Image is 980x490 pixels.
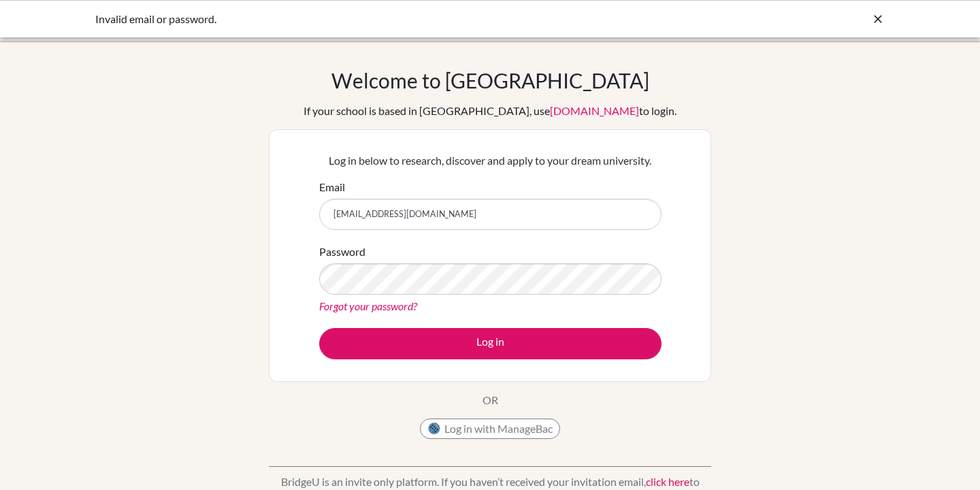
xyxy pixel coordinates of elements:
a: Forgot your password? [319,299,417,312]
h1: Welcome to [GEOGRAPHIC_DATA] [331,68,649,93]
div: If your school is based in [GEOGRAPHIC_DATA], use to login. [304,103,676,119]
label: Password [319,244,365,260]
label: Email [319,179,345,195]
button: Log in with ManageBac [420,419,560,439]
button: Log in [319,328,661,359]
p: OR [483,392,498,408]
a: [DOMAIN_NAME] [550,104,639,117]
a: click here [646,475,689,488]
p: Log in below to research, discover and apply to your dream university. [319,152,661,169]
div: Invalid email or password. [95,11,681,27]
